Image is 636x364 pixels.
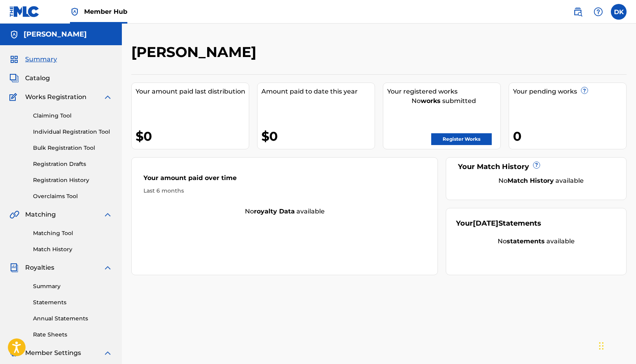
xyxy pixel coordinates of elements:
[513,87,626,96] div: Your pending works
[132,207,437,216] div: No available
[456,237,616,246] div: No available
[9,30,19,39] img: Accounts
[33,128,112,136] a: Individual Registration Tool
[9,6,40,17] img: MLC Logo
[25,55,57,64] span: Summary
[33,144,112,152] a: Bulk Registration Tool
[599,334,604,358] div: Drag
[431,133,492,145] a: Register Works
[24,30,87,39] h5: Cullen Spencer
[25,74,50,83] span: Catalog
[33,282,112,290] a: Summary
[456,162,616,172] div: Your Match History
[33,245,112,254] a: Match History
[33,229,112,237] a: Matching Tool
[590,4,606,20] div: Help
[597,326,636,364] iframe: Chat Widget
[84,7,127,16] span: Member Hub
[33,160,112,168] a: Registration Drafts
[614,240,636,303] iframe: Resource Center
[103,263,112,272] img: expand
[33,112,112,120] a: Claiming Tool
[25,92,86,102] span: Works Registration
[136,87,249,96] div: Your amount paid last distribution
[25,263,54,272] span: Royalties
[25,348,81,358] span: Member Settings
[513,127,626,145] div: 0
[103,348,112,358] img: expand
[103,210,112,219] img: expand
[573,7,583,17] img: search
[9,210,19,219] img: Matching
[387,96,500,106] div: No submitted
[103,92,112,102] img: expand
[136,127,249,145] div: $0
[611,4,627,20] div: User Menu
[254,208,295,215] strong: royalty data
[33,331,112,339] a: Rate Sheets
[466,176,616,186] div: No available
[507,177,554,184] strong: Match History
[261,87,375,96] div: Amount paid to date this year
[9,55,57,64] a: SummarySummary
[33,314,112,323] a: Annual Statements
[9,348,19,358] img: Member Settings
[33,176,112,184] a: Registration History
[9,55,19,64] img: Summary
[33,298,112,307] a: Statements
[131,43,260,61] h2: [PERSON_NAME]
[70,7,79,17] img: Top Rightsholder
[594,7,603,17] img: help
[456,218,541,229] div: Your Statements
[387,87,500,96] div: Your registered works
[9,263,19,272] img: Royalties
[143,173,426,187] div: Your amount paid over time
[9,74,50,83] a: CatalogCatalog
[143,187,426,195] div: Last 6 months
[25,210,56,219] span: Matching
[261,127,375,145] div: $0
[9,74,19,83] img: Catalog
[570,4,586,20] a: Public Search
[533,162,540,168] span: ?
[33,192,112,200] a: Overclaims Tool
[507,237,545,245] strong: statements
[9,92,20,102] img: Works Registration
[581,87,588,94] span: ?
[473,219,498,228] span: [DATE]
[421,97,441,105] strong: works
